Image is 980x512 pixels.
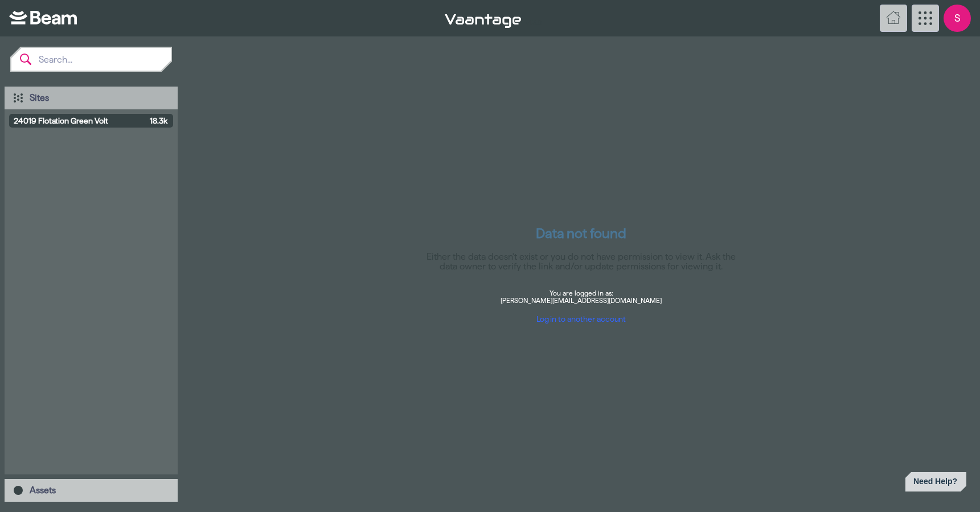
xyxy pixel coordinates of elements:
[880,5,907,32] button: Home
[445,11,876,25] div: v 1.3.0
[30,485,56,495] span: Assets
[445,14,522,28] img: Vaantage - Home
[944,5,971,32] span: S
[944,5,971,32] div: Account Menu
[32,48,171,71] input: Search...
[912,5,939,32] button: App Menu
[14,115,145,126] span: 24019 Flotation Green Volt
[422,224,741,243] h2: Data not found
[422,313,741,325] a: Log in to another account
[150,115,167,126] span: 18.3k
[9,11,77,24] img: Beam - Home
[422,252,741,271] div: Either the data doesn't exist or you do not have permission to view it. Ask the data owner to ver...
[422,289,741,304] div: You are logged in as: [PERSON_NAME][EMAIL_ADDRESS][DOMAIN_NAME]
[882,468,971,499] iframe: Help widget launcher
[30,93,49,103] span: Sites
